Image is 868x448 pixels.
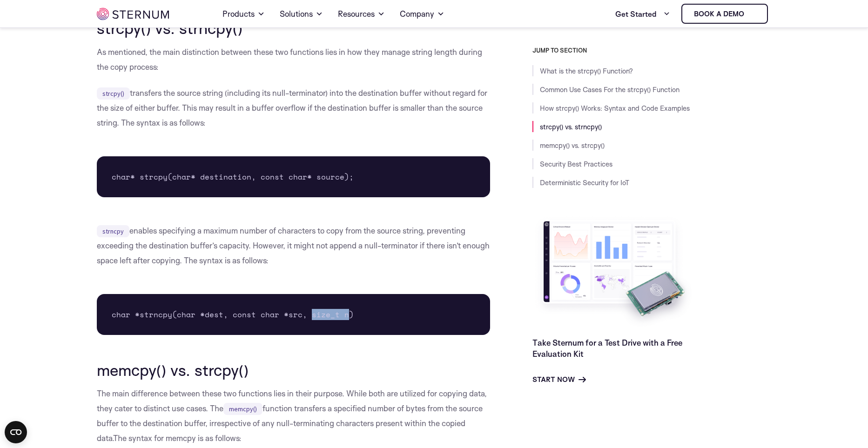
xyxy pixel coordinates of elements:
[97,8,169,20] img: sternum iot
[540,85,680,94] a: Common Use Cases For the strcpy() Function
[338,1,385,27] a: Resources
[540,160,612,168] a: Security Best Practices
[97,294,491,335] pre: char *strncpy(char *dest, const char *src, size_t n)
[615,5,670,23] a: Get Started
[540,122,602,131] a: strcpy() vs. strncpy()
[540,178,629,187] a: Deterministic Security for IoT
[540,67,633,75] a: What is the strcpy() Function?
[540,141,605,150] a: memcpy() vs. strcpy()
[532,47,772,54] h3: JUMP TO SECTION
[532,214,695,330] img: Take Sternum for a Test Drive with a Free Evaluation Kit
[400,1,444,27] a: Company
[748,10,755,18] img: sternum iot
[681,4,768,24] a: Book a demo
[97,386,491,446] p: The main difference between these two functions lies in their purpose. While both are utilized fo...
[97,87,130,100] code: strcpy()
[540,104,690,113] a: How strcpy() Works: Syntax and Code Examples
[97,19,491,37] h2: strcpy() vs. strncpy()
[532,338,682,359] a: Take Sternum for a Test Drive with a Free Evaluation Kit
[223,403,262,415] code: memcpy()
[223,403,262,413] a: memcpy()
[97,156,491,197] pre: char* strcpy(char* destination, const char* source);
[280,1,323,27] a: Solutions
[222,1,265,27] a: Products
[97,45,491,74] p: As mentioned, the main distinction between these two functions lies in how they manage string len...
[97,361,491,379] h2: memcpy() vs. strcpy()
[5,421,27,443] button: Open CMP widget
[532,374,586,385] a: Start Now
[97,86,491,130] p: transfers the source string (including its null-terminator) into the destination buffer without r...
[97,223,491,268] p: enables specifying a maximum number of characters to copy from the source string, preventing exce...
[97,225,129,237] code: strncpy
